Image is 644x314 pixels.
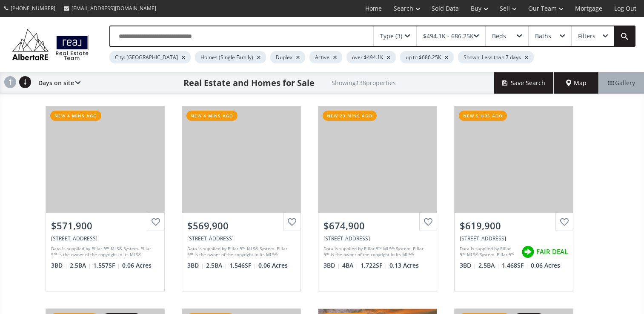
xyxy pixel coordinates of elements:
[11,5,55,12] span: [PHONE_NUMBER]
[206,261,227,270] span: 2.5 BA
[554,72,599,94] div: Map
[51,245,157,258] div: Data is supplied by Pillar 9™ MLS® System. Pillar 9™ is the owner of the copyright in its MLS® Sy...
[578,33,595,39] div: Filters
[536,247,568,256] span: FAIR DEAL
[323,245,429,258] div: Data is supplied by Pillar 9™ MLS® System. Pillar 9™ is the owner of the copyright in its MLS® Sy...
[423,33,474,39] div: $494.1K - 686.25K
[458,51,534,63] div: Shown: Less than 7 days
[478,261,500,270] span: 2.5 BA
[173,97,309,300] a: new 4 mins ago$569,900[STREET_ADDRESS]Data is supplied by Pillar 9™ MLS® System. Pillar 9™ is the...
[608,79,635,87] span: Gallery
[34,72,80,94] div: Days on site
[183,77,315,89] h1: Real Estate and Homes for Sale
[270,51,305,63] div: Duplex
[309,51,342,63] div: Active
[187,245,293,258] div: Data is supplied by Pillar 9™ MLS® System. Pillar 9™ is the owner of the copyright in its MLS® Sy...
[460,245,517,258] div: Data is supplied by Pillar 9™ MLS® System. Pillar 9™ is the owner of the copyright in its MLS® Sy...
[599,72,644,94] div: Gallery
[323,235,432,242] div: 25 Country Hills Gate NW, Calgary, AB T3K 5C8
[51,219,159,232] div: $571,900
[309,97,446,300] a: new 23 mins ago$674,900[STREET_ADDRESS]Data is supplied by Pillar 9™ MLS® System. Pillar 9™ is th...
[72,5,156,12] span: [EMAIL_ADDRESS][DOMAIN_NAME]
[187,219,295,232] div: $569,900
[323,219,432,232] div: $674,900
[323,261,340,270] span: 3 BD
[346,51,396,63] div: over $494.1K
[122,261,152,270] span: 0.06 Acres
[37,97,173,300] a: new 4 mins ago$571,900[STREET_ADDRESS]Data is supplied by Pillar 9™ MLS® System. Pillar 9™ is the...
[400,51,454,63] div: up to $686.25K
[460,261,476,270] span: 3 BD
[531,261,560,270] span: 0.06 Acres
[9,27,92,62] img: Logo
[195,51,266,63] div: Homes (Single Family)
[258,261,288,270] span: 0.06 Acres
[229,261,256,270] span: 1,546 SF
[93,261,120,270] span: 1,557 SF
[492,33,506,39] div: Beds
[51,261,68,270] span: 3 BD
[535,33,551,39] div: Baths
[446,97,582,300] a: new 5 hrs ago$619,900[STREET_ADDRESS]Data is supplied by Pillar 9™ MLS® System. Pillar 9™ is the ...
[187,261,204,270] span: 3 BD
[494,72,554,94] button: Save Search
[519,243,536,260] img: rating icon
[460,219,568,232] div: $619,900
[70,261,91,270] span: 2.5 BA
[51,235,159,242] div: 7035 Rangeview Avenue SE, Calgary, AB T3S 0R1
[502,261,529,270] span: 1,468 SF
[342,261,358,270] span: 4 BA
[187,235,295,242] div: 7051 Rangeview Avenue SE, Calgary, AB T3S 0R1
[389,261,419,270] span: 0.13 Acres
[380,33,402,39] div: Type (3)
[332,80,396,86] h2: Showing 138 properties
[60,0,160,16] a: [EMAIL_ADDRESS][DOMAIN_NAME]
[460,235,568,242] div: 619 Savanna Crescent NE, Calgary, AB T3J5P2
[361,261,387,270] span: 1,722 SF
[109,51,191,63] div: City: [GEOGRAPHIC_DATA]
[566,79,587,87] span: Map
